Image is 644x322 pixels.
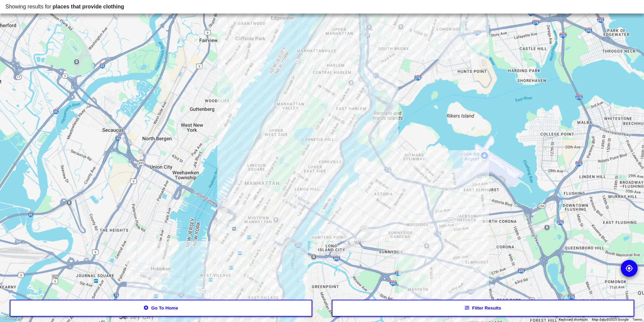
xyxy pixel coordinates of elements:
span: places that provide clothing [53,4,124,9]
img: Google [2,313,24,322]
span: Map data ©2025 Google [592,318,629,321]
div: Showing results for [5,3,639,11]
a: Open this area in Google Maps (opens a new window) [2,313,24,322]
a: Terms [633,318,642,321]
button: Go to home [10,300,313,317]
button: Filter results [332,300,635,317]
button: Keyboard shortcuts [559,317,588,322]
img: go to my location [625,264,633,272]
